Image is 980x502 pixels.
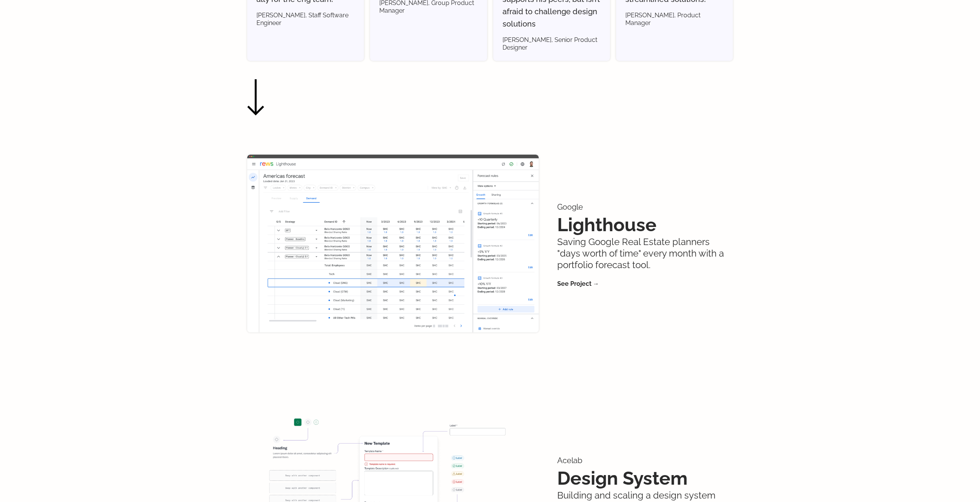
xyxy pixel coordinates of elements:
img: Continue reading [247,79,264,116]
p: Acelab [557,454,727,467]
img: Lighthouse Project Image [247,155,538,332]
p: Building and scaling a design system [557,490,727,501]
a: See Project → [557,280,599,287]
p: [PERSON_NAME], Product Manager [625,12,724,27]
a: Lighthouse [557,214,657,235]
p: Google [557,201,727,213]
p: [PERSON_NAME], Staff Software Engineer [256,12,355,27]
a: Design System [557,467,688,489]
p: Saving Google Real Estate planners "days worth of time" every month with a portfolio forecast tool. [557,236,727,271]
p: [PERSON_NAME], Senior Product Designer [503,36,601,52]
